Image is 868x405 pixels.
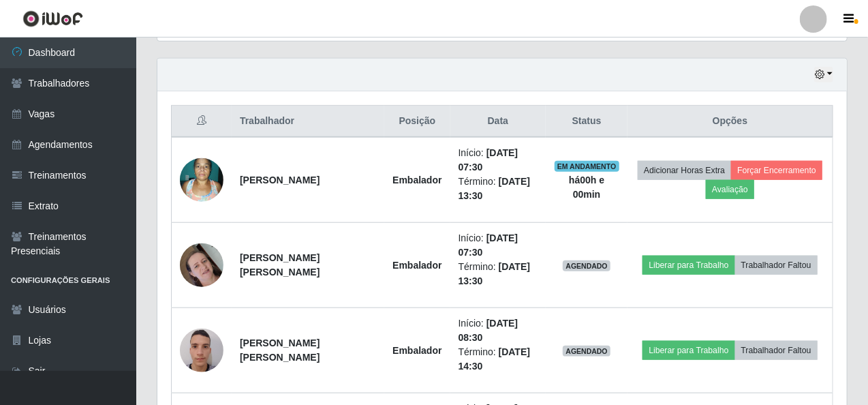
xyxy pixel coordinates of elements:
th: Trabalhador [232,106,384,138]
li: Término: [459,260,538,288]
span: EM ANDAMENTO [555,161,619,172]
strong: Embalador [392,175,441,185]
strong: [PERSON_NAME] [PERSON_NAME] [240,252,320,277]
li: Término: [459,175,538,203]
strong: [PERSON_NAME] [240,175,320,185]
img: 1694555706443.jpeg [180,226,223,304]
strong: Embalador [392,260,441,271]
th: Status [546,106,627,138]
button: Avaliação [706,180,754,199]
li: Início: [459,146,538,175]
span: AGENDADO [563,346,610,357]
time: [DATE] 07:30 [459,147,518,172]
button: Liberar para Trabalho [642,256,734,275]
strong: há 00 h e 00 min [569,175,604,200]
li: Início: [459,231,538,260]
img: 1677665450683.jpeg [180,151,223,209]
button: Trabalhador Faltou [735,256,818,275]
time: [DATE] 08:30 [459,318,518,343]
button: Liberar para Trabalho [642,341,734,360]
li: Término: [459,345,538,374]
strong: [PERSON_NAME] [PERSON_NAME] [240,337,320,363]
li: Início: [459,316,538,345]
button: Forçar Encerramento [731,161,822,180]
th: Posição [384,106,450,138]
th: Opções [627,106,833,138]
th: Data [450,106,546,138]
time: [DATE] 07:30 [459,232,518,258]
button: Trabalhador Faltou [735,341,818,360]
span: AGENDADO [563,260,610,271]
button: Adicionar Horas Extra [638,161,731,180]
img: 1714228813172.jpeg [180,321,223,379]
strong: Embalador [392,345,441,356]
img: CoreUI Logo [22,10,83,27]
